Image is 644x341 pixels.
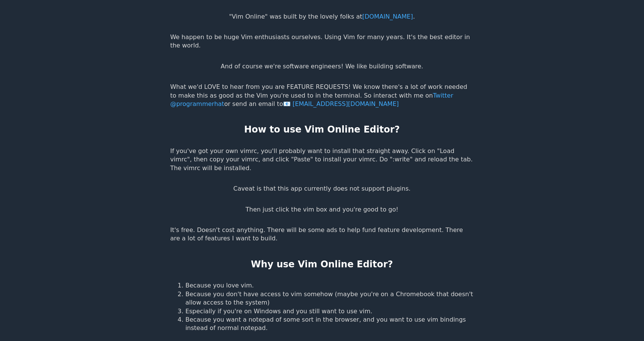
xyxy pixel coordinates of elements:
p: What we'd LOVE to hear from you are FEATURE REQUESTS! We know there's a lot of work needed to mak... [170,83,474,108]
p: And of course we're software engineers! We like building software. [221,62,424,71]
p: "Vim Online" was built by the lovely folks at . [229,13,415,21]
h2: Why use Vim Online Editor? [251,258,393,271]
a: Twitter @programmerhat [170,92,453,107]
li: Especially if you're on Windows and you still want to use vim. [186,307,474,316]
li: Because you love vim. [186,281,474,290]
p: Then just click the vim box and you're good to go! [246,205,398,214]
a: [EMAIL_ADDRESS][DOMAIN_NAME] [283,100,399,107]
h2: How to use Vim Online Editor? [244,123,400,136]
li: Because you don't have access to vim somehow (maybe you're on a Chromebook that doesn't allow acc... [186,290,474,307]
li: Because you want a notepad of some sort in the browser, and you want to use vim bindings instead ... [186,316,474,333]
p: We happen to be huge Vim enthusiasts ourselves. Using Vim for many years. It's the best editor in... [170,33,474,50]
a: [DOMAIN_NAME] [362,13,413,20]
p: Caveat is that this app currently does not support plugins. [233,185,411,193]
p: It's free. Doesn't cost anything. There will be some ads to help fund feature development. There ... [170,226,474,243]
p: If you've got your own vimrc, you'll probably want to install that straight away. Click on "Load ... [170,147,474,172]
